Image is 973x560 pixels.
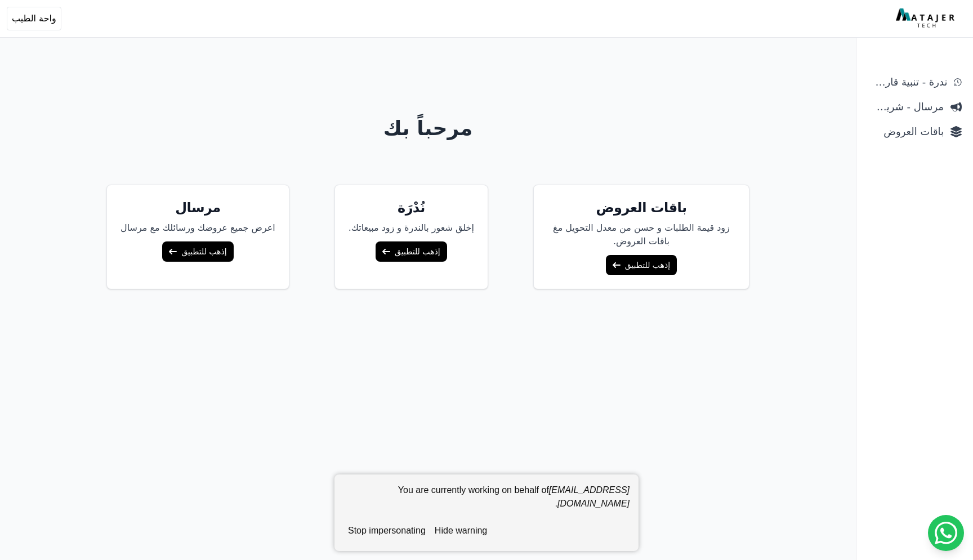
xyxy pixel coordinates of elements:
[430,519,492,542] button: hide warning
[868,124,944,140] span: باقات العروض
[547,221,735,248] p: زود قيمة الطلبات و حسن من معدل التحويل مغ باقات العروض.
[7,7,61,30] button: واحة الطيب
[12,12,56,25] span: واحة الطيب
[349,199,474,217] h5: نُدْرَة
[162,241,233,262] a: إذهب للتطبيق
[376,241,447,262] a: إذهب للتطبيق
[868,74,947,90] span: ندرة - تنبية قارب علي النفاذ
[120,221,275,235] p: اعرض جميع عروضك ورسائلك مع مرسال
[547,199,735,217] h5: باقات العروض
[349,221,474,235] p: إخلق شعور بالندرة و زود مبيعاتك.
[896,8,957,29] img: MatajerTech Logo
[120,199,275,217] h5: مرسال
[549,485,630,508] em: [EMAIL_ADDRESS][DOMAIN_NAME]
[343,519,430,542] button: stop impersonating
[868,99,944,115] span: مرسال - شريط دعاية
[343,483,630,519] div: You are currently working on behalf of .
[606,255,677,275] a: إذهب للتطبيق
